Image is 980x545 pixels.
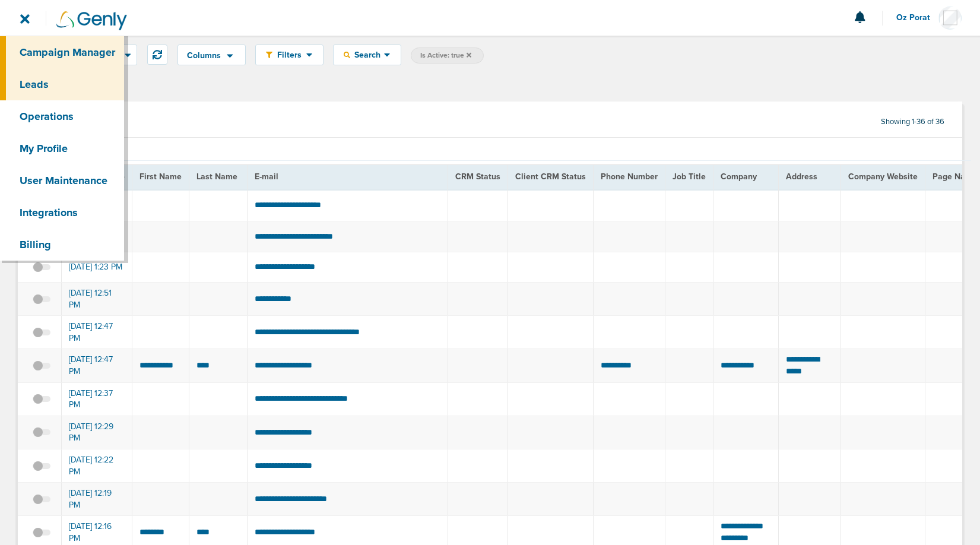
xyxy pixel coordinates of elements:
[779,164,841,189] th: Address
[665,164,713,189] th: Job Title
[455,172,500,182] span: CRM Status
[881,117,944,127] span: Showing 1-36 of 36
[62,282,132,315] td: [DATE] 12:51 PM
[896,14,938,22] span: Oz Porat
[62,416,132,449] td: [DATE] 12:29 PM
[62,382,132,416] td: [DATE] 12:37 PM
[255,172,278,182] span: E-mail
[420,50,471,61] span: Is Active: true
[62,316,132,349] td: [DATE] 12:47 PM
[62,449,132,482] td: [DATE] 12:22 PM
[272,50,306,60] span: Filters
[139,172,182,182] span: First Name
[62,252,132,282] td: [DATE] 1:23 PM
[350,50,384,60] span: Search
[62,349,132,382] td: [DATE] 12:47 PM
[62,483,132,516] td: [DATE] 12:19 PM
[187,52,221,60] span: Columns
[841,164,925,189] th: Company Website
[601,172,658,182] span: Phone Number
[713,164,779,189] th: Company
[56,11,127,30] img: Genly
[196,172,237,182] span: Last Name
[508,164,593,189] th: Client CRM Status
